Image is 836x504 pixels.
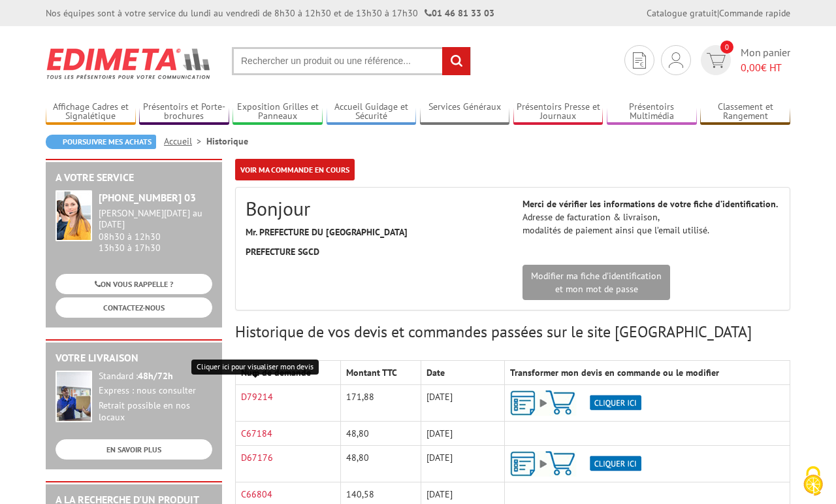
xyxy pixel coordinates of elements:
a: Présentoirs et Porte-brochures [139,101,229,123]
strong: Merci de vérifier les informations de votre fiche d’identification. [522,198,778,210]
a: Classement et Rangement [700,101,790,123]
a: Présentoirs Multimédia [607,101,697,123]
th: Transformer mon devis en commande ou le modifier [504,361,790,385]
th: Date [421,361,504,385]
div: [PERSON_NAME][DATE] au [DATE] [99,208,212,230]
a: Présentoirs Presse et Journaux [513,101,603,123]
img: ajout-vers-panier.png [510,451,641,477]
h2: Bonjour [246,197,503,219]
a: ON VOUS RAPPELLE ? [56,274,212,294]
strong: 01 46 81 33 03 [425,7,494,19]
button: Cookies (fenêtre modale) [790,460,836,504]
a: C67184 [241,428,272,439]
strong: Mr. PREFECTURE DU [GEOGRAPHIC_DATA] [246,226,408,238]
img: devis rapide [633,52,646,69]
a: Catalogue gratuit [647,7,717,19]
a: Accueil Guidage et Sécurité [327,101,417,123]
a: Voir ma commande en cours [235,159,355,180]
input: rechercher [442,47,470,75]
strong: PREFECTURE SGCD [246,246,319,258]
img: devis rapide [707,53,726,68]
div: Express : nous consulter [99,385,212,397]
img: devis rapide [669,52,683,68]
td: [DATE] [421,385,504,422]
div: Cliquer ici pour visualiser mon devis [191,360,319,375]
td: [DATE] [421,422,504,446]
a: Accueil [164,135,206,147]
a: D67176 [241,452,273,463]
td: [DATE] [421,446,504,482]
span: Mon panier [741,45,790,75]
li: Historique [206,135,248,148]
a: C66804 [241,488,272,500]
a: D79214 [241,391,273,403]
td: 171,88 [340,385,421,422]
div: Standard : [99,371,212,382]
span: 0,00 [741,61,761,74]
input: Rechercher un produit ou une référence... [232,47,471,75]
a: EN SAVOIR PLUS [56,439,212,460]
td: 48,80 [340,446,421,482]
a: Commande rapide [719,7,790,19]
strong: [PHONE_NUMBER] 03 [99,191,196,204]
span: 0 [720,41,733,54]
a: Modifier ma fiche d'identificationet mon mot de passe [522,265,670,300]
a: Services Généraux [420,101,510,123]
strong: 48h/72h [138,370,173,382]
div: 08h30 à 12h30 13h30 à 17h30 [99,208,212,253]
th: Montant TTC [340,361,421,385]
a: Poursuivre mes achats [46,135,156,149]
img: Cookies (fenêtre modale) [797,465,829,497]
img: ajout-vers-panier.png [510,390,641,416]
div: Nos équipes sont à votre service du lundi au vendredi de 8h30 à 12h30 et de 13h30 à 17h30 [46,7,494,20]
a: Affichage Cadres et Signalétique [46,101,136,123]
img: Edimeta [46,39,212,88]
div: Retrait possible en nos locaux [99,400,212,424]
img: widget-livraison.jpg [56,371,92,422]
p: Adresse de facturation & livraison, modalités de paiement ainsi que l’email utilisé. [522,197,780,237]
a: Exposition Grilles et Panneaux [233,101,323,123]
h2: Votre livraison [56,352,212,364]
img: widget-service.jpg [56,190,92,241]
div: | [647,7,790,20]
span: € HT [741,60,790,75]
td: 48,80 [340,422,421,446]
a: devis rapide 0 Mon panier 0,00€ HT [698,45,790,75]
a: CONTACTEZ-NOUS [56,297,212,318]
h2: A votre service [56,172,212,184]
h3: Historique de vos devis et commandes passées sur le site [GEOGRAPHIC_DATA] [235,324,790,341]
